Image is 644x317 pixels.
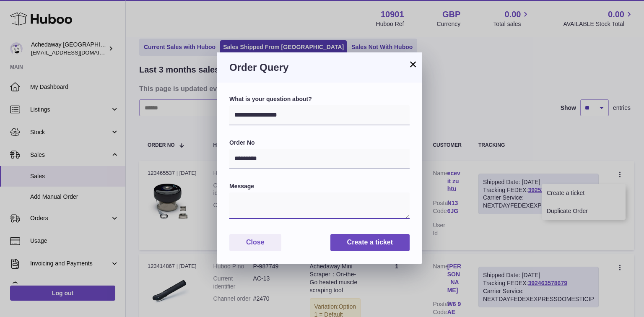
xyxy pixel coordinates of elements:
button: × [408,59,418,69]
label: Order No [229,139,410,147]
label: What is your question about? [229,95,410,103]
button: Create a ticket [330,234,410,251]
h3: Order Query [229,61,410,74]
label: Message [229,182,410,190]
button: Close [229,234,281,251]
